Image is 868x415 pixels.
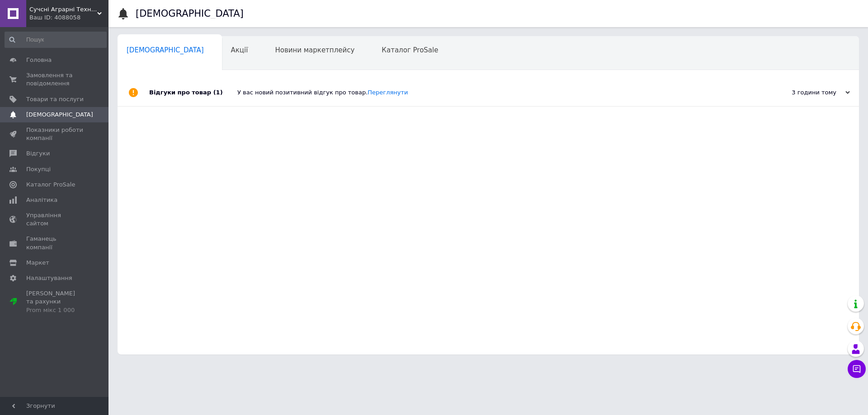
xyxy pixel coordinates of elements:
span: Покупці [26,165,51,173]
span: [DEMOGRAPHIC_DATA] [127,46,204,54]
div: У вас новий позитивний відгук про товар. [237,89,759,97]
span: Гаманець компанії [26,235,84,251]
div: 3 години тому [759,89,850,97]
span: Каталог ProSale [26,181,75,189]
span: Акції [231,46,248,54]
div: Відгуки про товар [149,79,237,106]
span: [DEMOGRAPHIC_DATA] [26,111,93,119]
h1: [DEMOGRAPHIC_DATA] [136,8,244,19]
input: Пошук [5,32,107,48]
span: Відгуки [26,149,50,158]
span: Каталог ProSale [382,46,438,54]
span: Аналітика [26,196,57,204]
span: Управління сайтом [26,211,84,228]
span: (1) [213,89,223,96]
a: Переглянути [368,89,408,96]
span: Замовлення та повідомлення [26,71,84,88]
div: Ваш ID: 4088058 [29,14,108,22]
span: Налаштування [26,274,72,282]
span: Сучсні Аграрні Технології [29,5,97,14]
span: [PERSON_NAME] та рахунки [26,289,84,314]
span: Маркет [26,259,49,267]
span: Головна [26,56,52,64]
button: Чат з покупцем [848,360,866,378]
span: Новини маркетплейсу [275,46,354,54]
div: Prom мікс 1 000 [26,306,84,314]
span: Показники роботи компанії [26,126,84,142]
span: Товари та послуги [26,95,84,103]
